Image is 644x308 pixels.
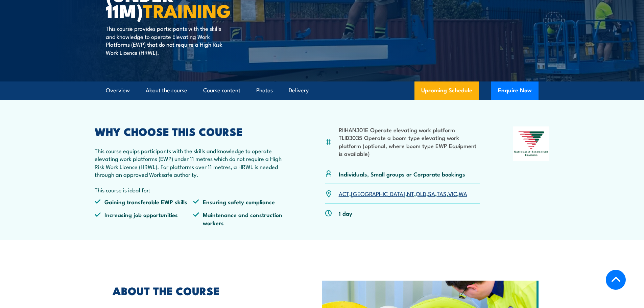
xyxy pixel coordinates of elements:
[428,189,435,197] a: SA
[113,286,291,295] h2: ABOUT THE COURSE
[193,211,292,227] li: Maintenance and construction workers
[351,189,405,197] a: [GEOGRAPHIC_DATA]
[416,189,426,197] a: QLD
[95,147,292,179] p: This course equips participants with the skills and knowledge to operate elevating work platforms...
[256,81,273,99] a: Photos
[95,198,193,206] li: Gaining transferable EWP skills
[437,189,447,197] a: TAS
[339,170,465,178] p: Individuals, Small groups or Corporate bookings
[106,24,229,56] p: This course provides participants with the skills and knowledge to operate Elevating Work Platfor...
[414,81,479,100] a: Upcoming Schedule
[146,81,187,99] a: About the course
[339,190,467,197] p: , , , , , , ,
[513,126,550,161] img: Nationally Recognised Training logo.
[289,81,309,99] a: Delivery
[193,198,292,206] li: Ensuring safety compliance
[95,186,292,194] p: This course is ideal for:
[339,209,352,217] p: 1 day
[95,126,292,136] h2: WHY CHOOSE THIS COURSE
[339,126,480,134] li: RIIHAN301E Operate elevating work platform
[106,81,130,99] a: Overview
[407,189,414,197] a: NT
[95,211,193,227] li: Increasing job opportunities
[448,189,457,197] a: VIC
[491,81,539,100] button: Enquire Now
[339,189,349,197] a: ACT
[459,189,467,197] a: WA
[339,134,480,157] li: TLID3035 Operate a boom type elevating work platform (optional, where boom type EWP Equipment is ...
[203,81,240,99] a: Course content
